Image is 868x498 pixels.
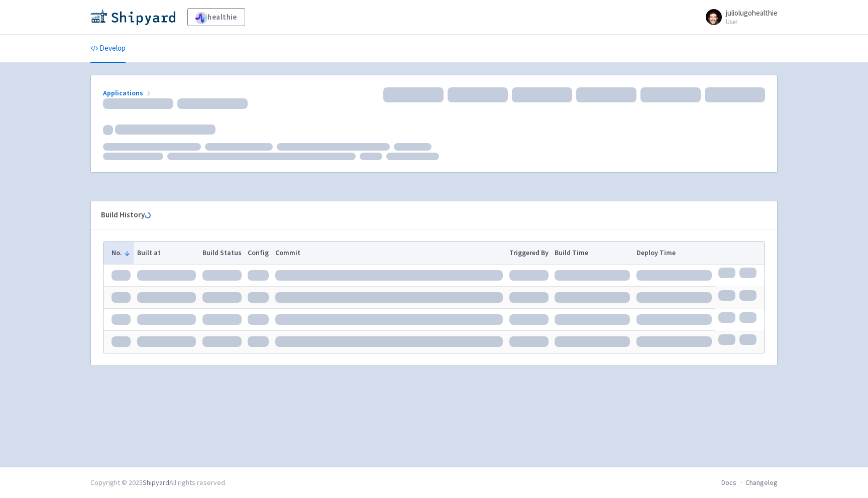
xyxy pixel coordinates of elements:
th: Built at [134,242,199,264]
a: Docs [721,478,736,487]
a: Develop [90,35,126,63]
a: Applications [103,88,153,97]
a: Shipyard [143,478,169,487]
div: Copyright © 2025 All rights reserved. [90,477,227,488]
th: Build Time [552,242,633,264]
span: juliolugohealthie [726,8,778,18]
a: juliolugohealthie User [700,9,778,25]
div: Build History [101,209,751,221]
button: No. [112,247,131,258]
a: healthie [187,8,245,26]
img: Shipyard logo [90,9,175,25]
th: Triggered By [506,242,552,264]
a: Changelog [745,478,778,487]
th: Build Status [199,242,245,264]
small: User [726,19,778,25]
th: Config [245,242,272,264]
th: Deploy Time [633,242,715,264]
th: Commit [272,242,506,264]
